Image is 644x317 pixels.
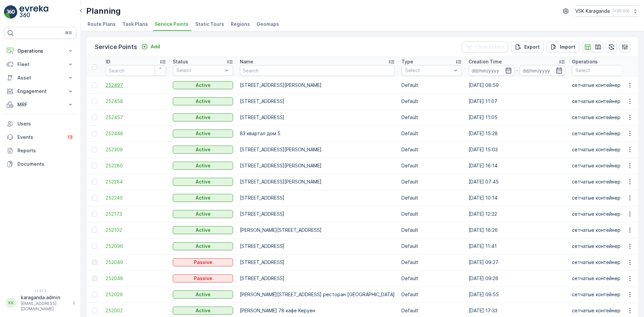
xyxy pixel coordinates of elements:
button: MRF [4,98,76,111]
div: Toggle Row Selected [92,99,97,104]
a: 252309 [106,146,166,153]
td: [STREET_ADDRESS][PERSON_NAME] [236,174,398,190]
input: dd/mm/yyyy [520,65,566,76]
p: Type [401,58,413,65]
p: Service Points [95,42,137,52]
button: VSK Karaganda(+05:00) [575,5,639,17]
span: 252102 [106,227,166,233]
td: [DATE] 11:05 [465,109,569,125]
button: Engagement [4,85,76,98]
button: Asset [4,71,76,85]
p: Reports [17,147,74,154]
td: [STREET_ADDRESS][PERSON_NAME] [236,142,398,158]
p: - [516,66,518,74]
td: Default [398,254,465,270]
p: [EMAIL_ADDRESS][DOMAIN_NAME] [21,301,69,312]
td: сетчатыe контейнера [569,77,636,93]
div: Toggle Row Selected [92,195,97,201]
button: Active [173,113,233,121]
p: Active [196,98,211,105]
p: Active [196,307,211,314]
button: Active [173,290,233,299]
p: Active [196,243,211,250]
td: [STREET_ADDRESS][PERSON_NAME] [236,158,398,174]
p: Export [524,44,540,50]
span: Task Plans [122,21,148,28]
span: Service Points [155,21,189,28]
p: Add [151,43,160,50]
td: сетчатыe контейнера [569,158,636,174]
td: Default [398,286,465,303]
td: [STREET_ADDRESS] [236,206,398,222]
td: Default [398,77,465,93]
td: [PERSON_NAME][STREET_ADDRESS] [236,222,398,238]
span: 252002 [106,307,166,314]
span: 252280 [106,162,166,169]
td: сетчатыe контейнера [569,174,636,190]
td: [DATE] 12:22 [465,206,569,222]
td: [DATE] 09:26 [465,270,569,286]
p: Documents [17,161,74,167]
div: Toggle Row Selected [92,260,97,265]
td: сетчатыe контейнера [569,142,636,158]
button: Active [173,242,233,250]
td: Default [398,238,465,254]
td: Default [398,125,465,142]
p: Active [196,211,211,217]
p: Passive [194,275,212,282]
td: Default [398,158,465,174]
span: 252029 [106,291,166,298]
span: v 1.47.3 [4,289,76,293]
p: Users [17,120,74,127]
td: сетчатыe контейнера [569,125,636,142]
td: [DATE] 09:55 [465,286,569,303]
td: [STREET_ADDRESS] [236,238,398,254]
td: [DATE] 11:41 [465,238,569,254]
p: Select [405,67,451,74]
button: Clear Filters [462,42,508,52]
a: Events13 [4,130,76,144]
button: Active [173,97,233,105]
p: Planning [86,6,121,16]
span: 252048 [106,275,166,282]
p: Active [196,82,211,89]
p: Asset [17,74,63,81]
a: 252240 [106,195,166,201]
a: 252448 [106,130,166,137]
p: Active [196,130,211,137]
span: 252497 [106,82,166,89]
td: Default [398,222,465,238]
td: Default [398,109,465,125]
button: Active [173,210,233,218]
button: Active [173,129,233,138]
td: [DATE] 09:27 [465,254,569,270]
span: Route Plans [88,21,116,28]
p: ID [106,58,110,65]
p: Fleet [17,61,63,68]
a: 252096 [106,243,166,250]
p: ( +05:00 ) [612,8,629,14]
td: 83 квартал дом 5 [236,125,398,142]
button: Add [139,43,163,51]
p: Active [196,114,211,121]
a: Documents [4,157,76,171]
button: Active [173,178,233,186]
td: сетчатыe контейнера [569,222,636,238]
td: сетчатыe контейнера [569,206,636,222]
button: Export [511,42,544,52]
button: Active [173,162,233,170]
p: Clear Filters [475,44,504,50]
div: Toggle Row Selected [92,83,97,88]
div: Toggle Row Selected [92,115,97,120]
a: 252173 [106,211,166,217]
p: Operations [572,58,598,65]
p: Select [176,67,223,74]
span: 252458 [106,98,166,105]
p: VSK Karaganda [575,8,610,14]
div: Toggle Row Selected [92,227,97,233]
td: Default [398,142,465,158]
a: 252049 [106,259,166,266]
